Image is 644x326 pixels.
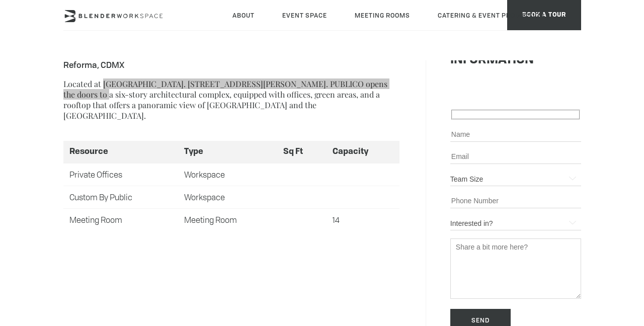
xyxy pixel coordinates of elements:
span: Reforma, CDMX [63,59,326,70]
td: Private Offices [63,164,178,186]
input: Email [450,150,581,164]
td: Meeting Room [178,209,277,231]
input: Name [450,128,581,142]
th: Type [178,141,277,163]
td: Workspace [178,186,277,209]
td: 14 [326,209,399,231]
th: Sq Ft [277,141,327,163]
td: Custom By Public [63,186,178,209]
input: Phone Number [450,194,581,208]
td: Workspace [178,164,277,186]
th: Capacity [326,141,399,163]
td: Meeting Room [63,209,178,231]
th: Resource [63,141,178,163]
p: Located at [GEOGRAPHIC_DATA]. [STREET_ADDRESS][PERSON_NAME]. PUBLICO opens the doors to a six-sto... [63,78,400,121]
